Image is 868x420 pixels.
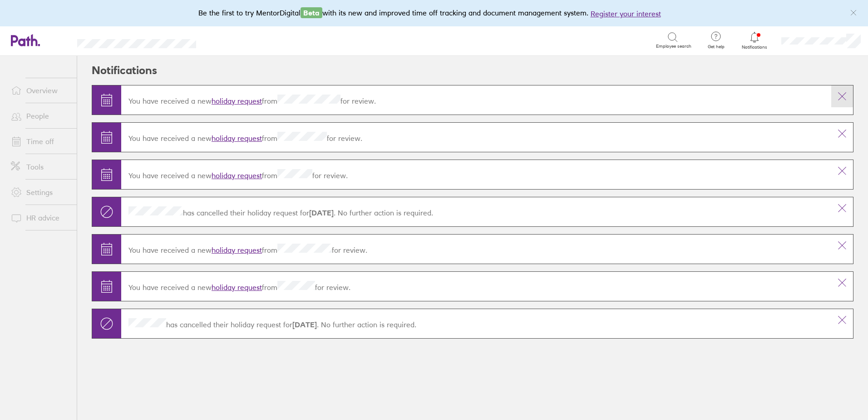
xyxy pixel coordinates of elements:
p: You have received a new from for review. [128,281,824,292]
a: holiday request [212,245,262,255]
a: holiday request [212,96,262,105]
p: You have received a new from for review. [128,95,824,105]
div: Be the first to try MentorDigital with its new and improved time off tracking and document manage... [198,7,670,19]
h2: Notifications [92,56,157,85]
p: has cancelled their holiday request for . No further action is required. [128,206,824,217]
a: holiday request [212,171,262,180]
a: Time off [4,132,77,150]
a: holiday request [212,134,262,143]
p: has cancelled their holiday request for . No further action is required. [128,318,824,329]
a: holiday request [212,283,262,292]
span: Employee search [656,44,691,49]
strong: [DATE] [292,320,317,329]
p: You have received a new from for review. [128,169,824,180]
div: Search [221,36,244,44]
button: Register your interest [591,8,661,19]
a: Overview [4,81,77,100]
span: Get help [701,44,731,50]
p: You have received a new from for review. [128,244,824,255]
span: Beta [301,7,322,18]
a: HR advice [4,209,77,227]
span: Notifications [740,45,769,50]
p: You have received a new from for review. [128,132,824,143]
a: Settings [4,183,77,201]
a: Tools [4,158,77,176]
a: Notifications [740,31,769,50]
a: People [4,107,77,125]
strong: [DATE] [309,208,334,217]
